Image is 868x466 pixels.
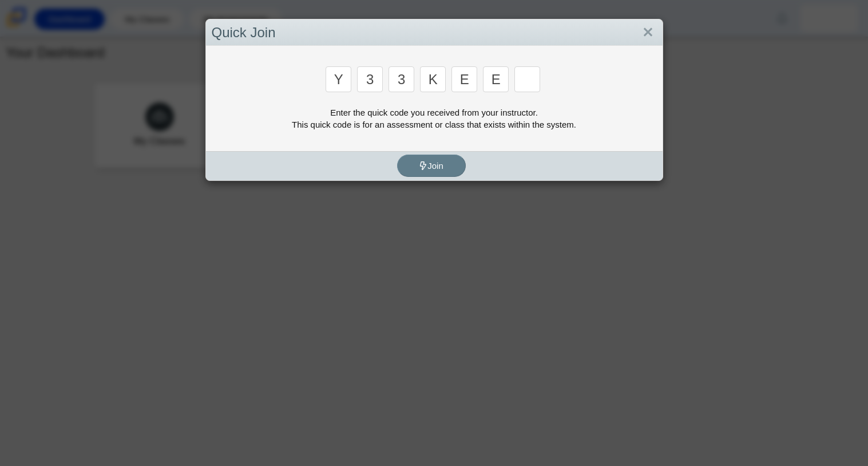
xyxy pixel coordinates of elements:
input: Enter Access Code Digit 6 [483,66,509,92]
button: Join [397,155,466,177]
input: Enter Access Code Digit 5 [451,66,477,92]
a: Close [639,23,657,42]
input: Enter Access Code Digit 7 [514,66,540,92]
input: Enter Access Code Digit 2 [357,66,383,92]
div: Enter the quick code you received from your instructor. This quick code is for an assessment or c... [212,106,657,131]
input: Enter Access Code Digit 4 [420,66,446,92]
input: Enter Access Code Digit 1 [326,66,351,92]
div: Quick Join [206,19,663,46]
input: Enter Access Code Digit 3 [389,66,414,92]
span: Join [419,161,443,171]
